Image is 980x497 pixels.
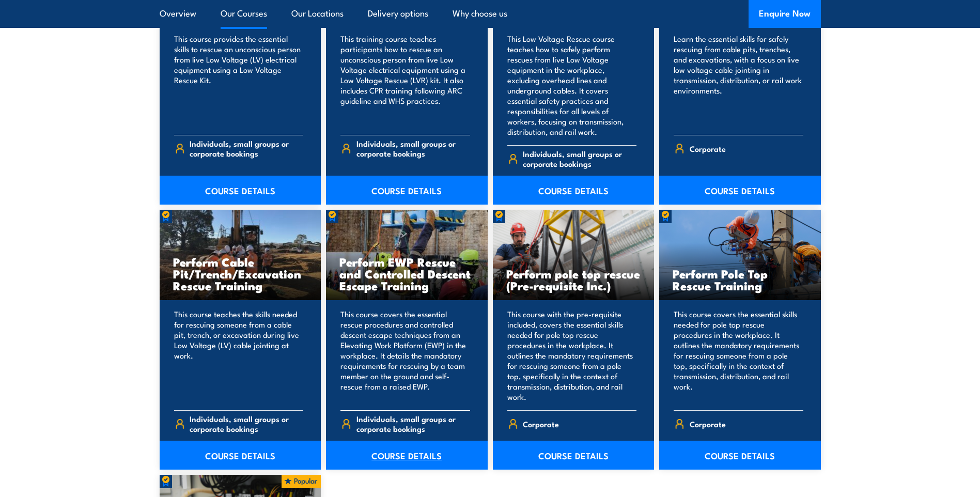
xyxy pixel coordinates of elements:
[507,309,637,402] p: This course with the pre-requisite included, covers the essential skills needed for pole top resc...
[190,138,303,158] span: Individuals, small groups or corporate bookings
[190,414,303,433] span: Individuals, small groups or corporate bookings
[493,441,655,470] a: COURSE DETAILS
[173,256,308,291] h3: Perform Cable Pit/Trench/Excavation Rescue Training
[507,34,637,137] p: This Low Voltage Rescue course teaches how to safely perform rescues from live Low Voltage equipm...
[659,441,821,470] a: COURSE DETAILS
[523,149,636,168] span: Individuals, small groups or corporate bookings
[523,416,559,432] span: Corporate
[340,34,470,127] p: This training course teaches participants how to rescue an unconscious person from live Low Volta...
[506,268,641,291] h3: Perform pole top rescue (Pre-requisite Inc.)
[493,176,655,205] a: COURSE DETAILS
[356,414,470,433] span: Individuals, small groups or corporate bookings
[674,34,803,127] p: Learn the essential skills for safely rescuing from cable pits, trenches, and excavations, with a...
[339,256,474,291] h3: Perform EWP Rescue and Controlled Descent Escape Training
[674,309,803,402] p: This course covers the essential skills needed for pole top rescue procedures in the workplace. I...
[174,34,304,127] p: This course provides the essential skills to rescue an unconscious person from live Low Voltage (...
[174,309,304,402] p: This course teaches the skills needed for rescuing someone from a cable pit, trench, or excavatio...
[690,416,726,432] span: Corporate
[340,309,470,402] p: This course covers the essential rescue procedures and controlled descent escape techniques from ...
[673,268,807,291] h3: Perform Pole Top Rescue Training
[160,176,321,205] a: COURSE DETAILS
[659,176,821,205] a: COURSE DETAILS
[160,441,321,470] a: COURSE DETAILS
[326,176,488,205] a: COURSE DETAILS
[326,441,488,470] a: COURSE DETAILS
[690,141,726,157] span: Corporate
[356,138,470,158] span: Individuals, small groups or corporate bookings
